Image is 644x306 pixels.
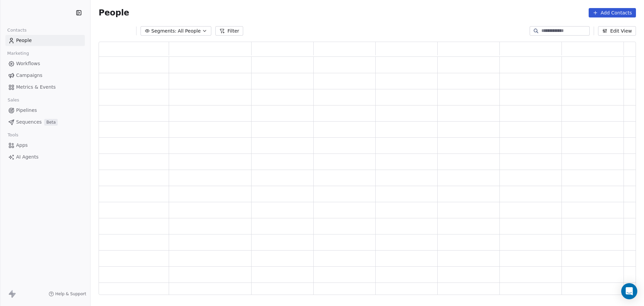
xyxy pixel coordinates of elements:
[16,107,37,114] span: Pipelines
[5,105,85,116] a: Pipelines
[5,82,85,93] a: Metrics & Events
[215,26,243,36] button: Filter
[16,37,32,44] span: People
[16,72,42,79] span: Campaigns
[5,151,85,163] a: AI Agents
[5,70,85,81] a: Campaigns
[55,291,86,297] span: Help & Support
[5,130,21,140] span: Tools
[99,8,129,18] span: People
[16,154,39,161] span: AI Agents
[16,60,40,67] span: Workflows
[5,58,85,69] a: Workflows
[4,25,30,35] span: Contacts
[5,35,85,46] a: People
[5,117,85,128] a: SequencesBeta
[4,48,32,58] span: Marketing
[5,140,85,151] a: Apps
[16,142,28,149] span: Apps
[44,119,58,126] span: Beta
[178,28,201,35] span: All People
[16,84,56,91] span: Metrics & Events
[621,283,637,299] div: Open Intercom Messenger
[589,8,636,17] button: Add Contacts
[598,26,636,36] button: Edit View
[16,119,42,126] span: Sequences
[49,291,86,297] a: Help & Support
[151,28,176,35] span: Segments:
[5,95,22,105] span: Sales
